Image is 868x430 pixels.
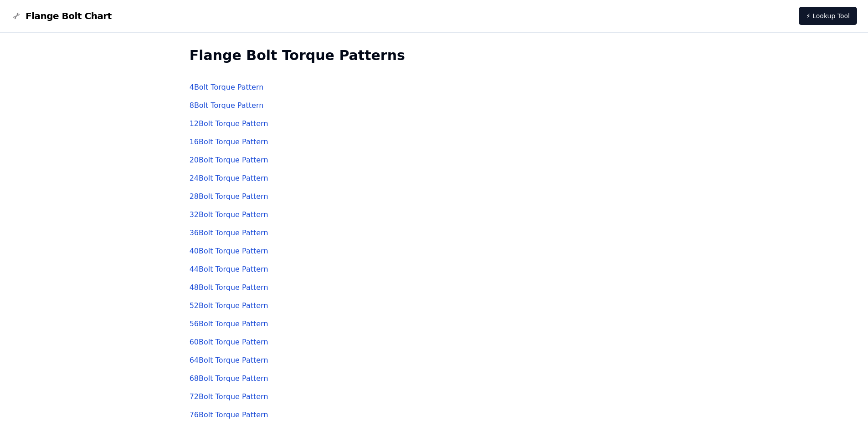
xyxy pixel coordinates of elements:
[190,192,268,201] a: 28Bolt Torque Pattern
[190,265,268,273] a: 44Bolt Torque Pattern
[190,319,268,328] a: 56Bolt Torque Pattern
[11,10,22,21] img: Flange Bolt Chart Logo
[190,83,264,91] a: 4Bolt Torque Pattern
[190,410,268,419] a: 76Bolt Torque Pattern
[190,338,268,346] a: 60Bolt Torque Pattern
[190,283,268,292] a: 48Bolt Torque Pattern
[190,392,268,401] a: 72Bolt Torque Pattern
[190,356,268,364] a: 64Bolt Torque Pattern
[26,10,112,22] span: Flange Bolt Chart
[190,156,268,164] a: 20Bolt Torque Pattern
[190,137,268,146] a: 16Bolt Torque Pattern
[190,228,268,237] a: 36Bolt Torque Pattern
[190,119,268,128] a: 12Bolt Torque Pattern
[190,374,268,383] a: 68Bolt Torque Pattern
[799,7,857,25] a: ⚡ Lookup Tool
[190,301,268,310] a: 52Bolt Torque Pattern
[190,47,679,64] h2: Flange Bolt Torque Patterns
[11,10,112,22] a: Flange Bolt Chart LogoFlange Bolt Chart
[190,210,268,219] a: 32Bolt Torque Pattern
[190,247,268,255] a: 40Bolt Torque Pattern
[190,101,264,110] a: 8Bolt Torque Pattern
[190,174,268,182] a: 24Bolt Torque Pattern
